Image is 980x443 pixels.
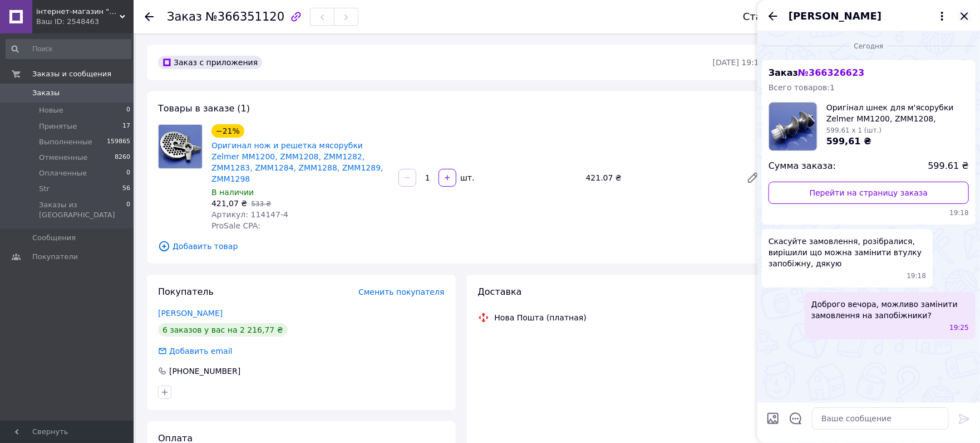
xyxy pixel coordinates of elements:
[211,210,288,219] span: Артикул: 114147-4
[39,200,126,220] span: Заказы из [GEOGRAPHIC_DATA]
[158,240,764,252] span: Добавить товар
[122,121,130,132] span: 17
[582,170,737,186] div: 421.07 ₴
[211,124,244,138] div: −21%
[107,137,130,147] span: 159865
[789,9,881,23] span: [PERSON_NAME]
[36,7,120,17] span: інтернет-магазин "Ремонтируем Сами"
[158,56,262,69] div: Заказ с приложения
[167,10,202,23] span: Заказ
[158,323,288,337] div: 6 заказов у вас на 2 216,77 ₴
[39,153,87,163] span: Отмененные
[157,345,234,357] div: Добавить email
[39,184,50,194] span: Str
[798,67,864,78] span: № 366326623
[158,309,223,318] a: [PERSON_NAME]
[122,184,130,194] span: 56
[769,67,865,78] span: Заказ
[766,9,780,23] button: Назад
[743,11,818,22] div: Статус заказа
[115,153,130,163] span: 8260
[32,88,60,98] span: Заказы
[478,286,522,297] span: Доставка
[769,236,926,269] span: Скасуйте замовлення, розібралися, вирішили що можна замінити втулку запобіжну, дякую
[158,286,214,297] span: Покупатель
[39,168,87,178] span: Оплаченные
[32,233,76,243] span: Сообщения
[762,40,976,51] div: 12.10.2025
[958,9,971,23] button: Закрыть
[39,105,63,115] span: Новые
[826,136,871,147] span: 599,61 ₴
[159,125,202,168] img: Оригинал нож и решетка мясорубки Zelmer MM1200, ZMM1208, ZMM1282, ZMM1283, ZMM1284, ZMM1288, ZMM1...
[358,288,444,296] span: Сменить покупателя
[168,345,234,357] div: Добавить email
[39,121,77,132] span: Принятые
[205,10,284,23] span: №366351120
[126,168,130,178] span: 0
[251,200,271,208] span: 533 ₴
[907,271,927,281] span: 19:18 12.10.2025
[789,9,949,23] button: [PERSON_NAME]
[126,200,130,220] span: 0
[713,58,764,67] time: [DATE] 19:16
[6,39,131,59] input: Поиск
[145,11,154,22] div: Вернуться назад
[32,69,111,79] span: Заказы и сообщения
[211,188,254,197] span: В наличии
[769,103,817,150] img: 2256241544_w160_h160_original-shnek-dlya.jpg
[742,167,764,189] a: Редактировать
[492,312,589,323] div: Нова Пошта (платная)
[826,126,881,134] span: 599,61 x 1 (шт.)
[769,160,836,173] span: Сумма заказа:
[826,102,969,124] span: Оригінал шнек для м'ясорубки Zelmer MM1200, ZMM1208, ZMM1282, ZMM1283, ZMM1284, ZMM1288, ZMM1289,...
[168,366,242,377] div: [PHONE_NUMBER]
[158,103,250,114] span: Товары в заказе (1)
[789,411,803,426] button: Открыть шаблоны ответов
[769,208,969,218] span: 19:18 12.10.2025
[126,105,130,115] span: 0
[211,141,383,183] a: Оригинал нож и решетка мясорубки Zelmer MM1200, ZMM1208, ZMM1282, ZMM1283, ZMM1284, ZMM1288, ZMM1...
[211,221,260,230] span: ProSale CPA:
[850,42,888,51] span: Сегодня
[32,252,78,262] span: Покупатели
[36,17,134,27] div: Ваш ID: 2548463
[457,172,475,183] div: шт.
[769,182,969,204] a: Перейти на страницу заказа
[769,83,835,92] span: Всего товаров: 1
[811,299,969,321] span: Доброго вечора, можливо замінити замовлення на запобіжники?
[949,323,969,333] span: 19:25 12.10.2025
[211,199,247,208] span: 421,07 ₴
[928,160,969,173] span: 599.61 ₴
[39,137,92,147] span: Выполненные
